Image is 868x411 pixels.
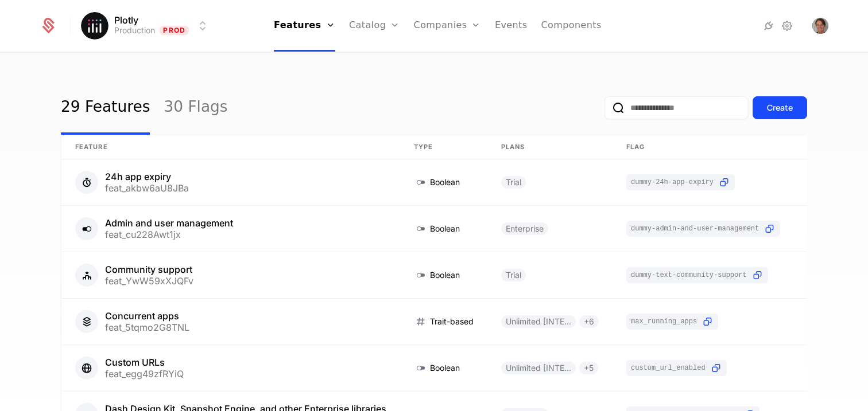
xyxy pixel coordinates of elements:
[61,135,400,159] th: Feature
[762,19,776,33] a: Integrations
[81,12,108,40] img: Plotly
[400,135,487,159] th: Type
[61,81,150,135] a: 29 Features
[753,96,807,119] button: Create
[114,15,138,25] span: Plotly
[613,135,803,159] th: Flag
[84,13,210,38] button: Select environment
[812,18,828,34] button: Open user button
[780,19,794,33] a: Settings
[164,81,227,135] a: 30 Flags
[767,102,793,113] div: Create
[114,25,155,36] div: Production
[812,18,828,34] img: Robert Claus
[160,26,189,35] span: Prod
[487,135,613,159] th: Plans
